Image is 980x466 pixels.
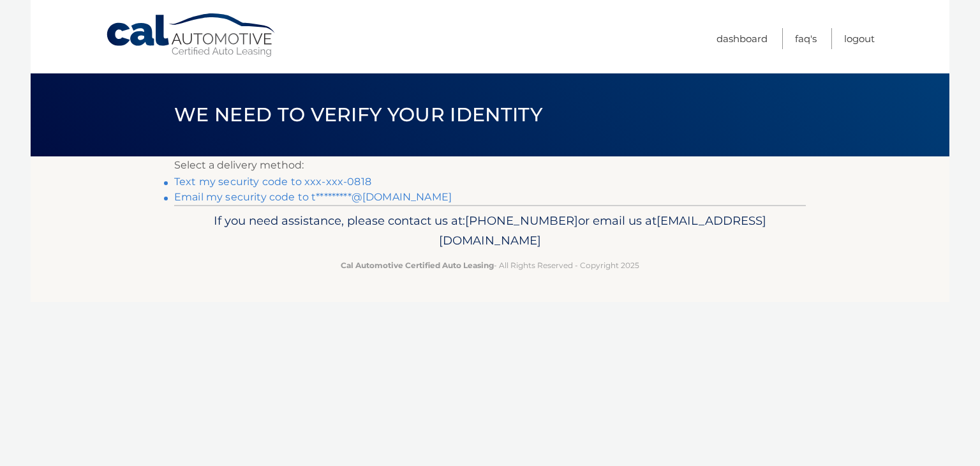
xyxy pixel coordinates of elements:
[844,28,875,49] a: Logout
[465,213,578,228] span: [PHONE_NUMBER]
[174,176,371,188] a: Text my security code to xxx-xxx-0818
[716,28,768,49] a: Dashboard
[182,211,798,252] p: If you need assistance, please contact us at: or email us at
[182,259,798,272] p: - All Rights Reserved - Copyright 2025
[105,13,278,58] a: Cal Automotive
[174,156,806,174] p: Select a delivery method:
[174,103,542,126] span: We need to verify your identity
[174,191,452,203] a: Email my security code to t*********@[DOMAIN_NAME]
[341,260,494,270] strong: Cal Automotive Certified Auto Leasing
[795,28,817,49] a: FAQ's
